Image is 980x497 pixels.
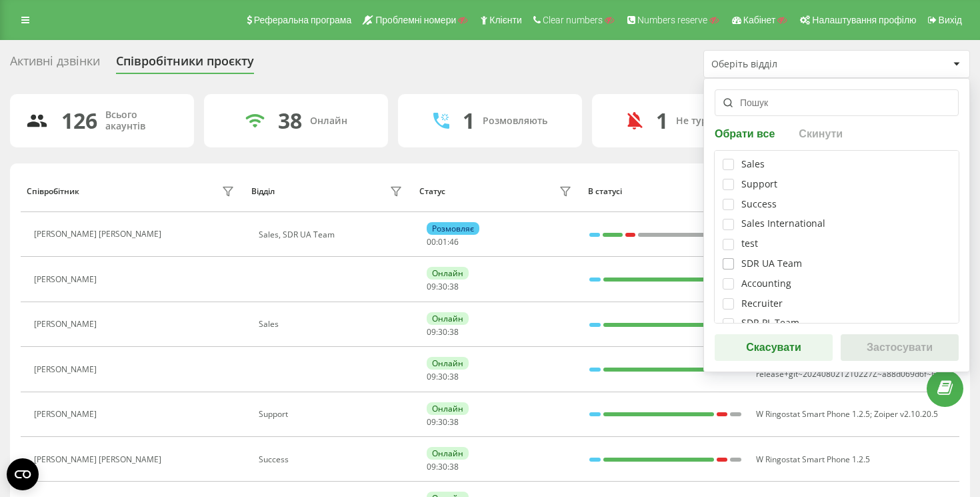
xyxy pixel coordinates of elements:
div: Success [741,199,777,210]
div: 1 [463,108,475,133]
span: 09 [427,281,436,292]
span: W Ringostat Smart Phone 1.2.5 [756,454,870,465]
span: Проблемні номери [375,15,456,25]
div: Recruiter [741,298,783,310]
div: Sales [259,320,406,329]
div: : : [427,282,459,292]
div: Support [741,179,777,190]
div: Sales, SDR UA Team [259,230,406,239]
span: 30 [438,326,447,338]
div: test [741,238,758,250]
div: Support [259,410,406,419]
span: 38 [449,416,459,428]
div: [PERSON_NAME] [34,410,100,419]
div: Статус [419,187,445,196]
div: Accounting [741,278,791,290]
div: Онлайн [310,115,347,127]
span: 09 [427,416,436,428]
span: 46 [449,236,459,247]
button: Скинути [795,127,847,139]
span: 30 [438,416,447,428]
div: [PERSON_NAME] [PERSON_NAME] [34,455,165,464]
span: Реферальна програма [254,15,352,25]
div: Співробітник [27,187,79,196]
button: Обрати все [715,127,779,139]
span: Кабінет [743,15,776,25]
div: [PERSON_NAME] [34,320,100,329]
div: Не турбувати [676,115,741,127]
div: Онлайн [427,402,469,415]
span: 30 [438,461,447,472]
div: [PERSON_NAME] [PERSON_NAME] [34,229,165,239]
span: Zoiper v2.10.20.5 [874,408,938,420]
span: 09 [427,326,436,338]
span: 00 [427,236,436,247]
span: Вихід [939,15,962,25]
div: Активні дзвінки [10,54,100,75]
div: Співробітники проєкту [116,54,254,75]
div: Sales [741,159,765,170]
button: Скасувати [715,334,833,361]
span: 38 [449,281,459,292]
span: 38 [449,371,459,382]
span: W Ringostat Smart Phone 1.2.5 [756,408,870,420]
span: Numbers reserve [637,15,707,25]
div: Онлайн [427,357,469,370]
div: Онлайн [427,312,469,325]
button: Застосувати [841,334,959,361]
div: : : [427,372,459,382]
div: SDR PL Team [741,318,799,329]
div: Розмовляють [483,115,547,127]
div: : : [427,237,459,247]
div: [PERSON_NAME] [34,275,100,284]
div: 38 [278,108,302,133]
div: Відділ [251,187,275,196]
input: Пошук [715,89,959,116]
div: Sales International [741,218,825,229]
div: Оберіть відділ [711,59,871,70]
div: : : [427,418,459,427]
span: 30 [438,281,447,292]
div: В статусі [588,187,742,196]
button: Open CMP widget [7,458,39,490]
div: 1 [656,108,668,133]
div: [PERSON_NAME] [34,365,100,374]
div: Онлайн [427,267,469,280]
span: 09 [427,461,436,472]
div: Розмовляє [427,222,479,235]
span: Клієнти [489,15,522,25]
span: 38 [449,326,459,338]
span: 01 [438,236,447,247]
div: Всього акаунтів [105,109,178,132]
span: 30 [438,371,447,382]
span: Налаштування профілю [812,15,916,25]
div: 126 [61,108,97,133]
span: 09 [427,371,436,382]
div: Онлайн [427,447,469,460]
div: : : [427,328,459,337]
div: : : [427,462,459,472]
div: SDR UA Team [741,258,802,270]
span: 38 [449,461,459,472]
div: Success [259,455,406,464]
span: Clear numbers [543,15,603,25]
